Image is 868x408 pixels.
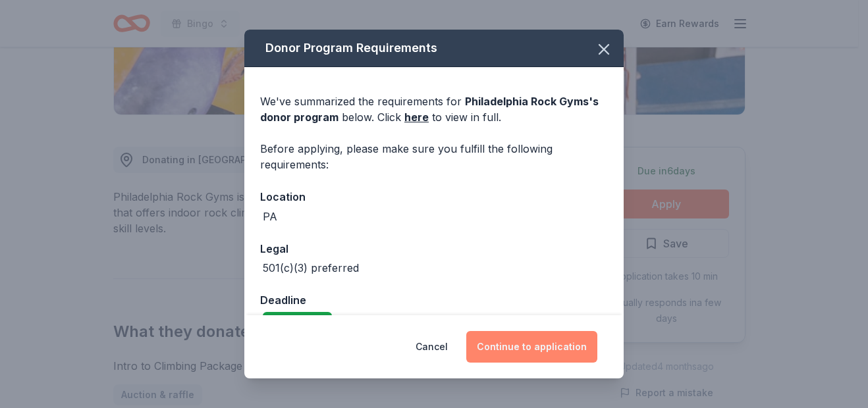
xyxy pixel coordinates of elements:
div: We've summarized the requirements for below. Click to view in full. [260,93,608,125]
div: Location [260,188,608,205]
button: Continue to application [466,331,597,363]
div: Before applying, please make sure you fulfill the following requirements: [260,141,608,172]
div: PA [263,209,277,224]
div: Due in 6 days [263,312,332,330]
div: Donor Program Requirements [244,30,624,67]
div: Legal [260,240,608,257]
a: here [404,109,429,125]
div: 501(c)(3) preferred [263,260,359,276]
div: Deadline [260,292,608,309]
button: Cancel [416,331,448,363]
